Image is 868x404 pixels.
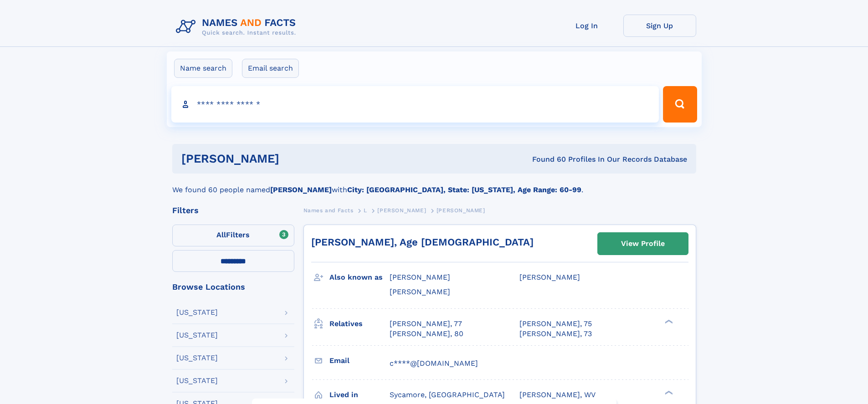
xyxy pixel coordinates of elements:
a: View Profile [598,233,688,255]
a: [PERSON_NAME], 80 [390,329,463,339]
b: City: [GEOGRAPHIC_DATA], State: [US_STATE], Age Range: 60-99 [347,185,581,194]
div: Filters [172,206,294,215]
a: [PERSON_NAME] [377,205,426,216]
a: Sign Up [623,15,696,37]
span: All [216,230,226,239]
label: Name search [174,59,232,78]
span: [PERSON_NAME] [390,273,450,281]
h3: Lived in [329,387,390,403]
span: [PERSON_NAME] [377,207,426,214]
div: ❯ [663,318,673,324]
div: We found 60 people named with . [172,174,696,195]
span: [PERSON_NAME] [390,287,450,296]
img: Logo Names and Facts [172,15,303,39]
div: Browse Locations [172,283,294,291]
div: [US_STATE] [176,332,218,339]
div: [US_STATE] [176,377,218,384]
a: [PERSON_NAME], 73 [519,329,592,339]
div: [US_STATE] [176,354,218,362]
button: Search Button [663,86,697,123]
div: ❯ [663,389,673,395]
h1: [PERSON_NAME] [181,153,406,164]
span: [PERSON_NAME], WV [519,390,596,399]
a: [PERSON_NAME], 75 [519,319,592,329]
span: [PERSON_NAME] [519,273,580,281]
a: Names and Facts [303,205,354,216]
label: Email search [242,59,299,78]
span: L [364,207,367,214]
a: [PERSON_NAME], 77 [390,319,462,329]
h3: Also known as [329,270,390,285]
span: Sycamore, [GEOGRAPHIC_DATA] [390,390,505,399]
div: [US_STATE] [176,309,218,316]
a: [PERSON_NAME], Age [DEMOGRAPHIC_DATA] [311,236,534,248]
div: Found 60 Profiles In Our Records Database [406,154,687,164]
span: [PERSON_NAME] [437,207,485,214]
h3: Relatives [329,316,390,332]
a: L [364,205,367,216]
b: [PERSON_NAME] [270,185,332,194]
h3: Email [329,353,390,368]
input: search input [171,86,659,123]
div: View Profile [621,233,665,254]
label: Filters [172,225,294,246]
a: Log In [550,15,623,37]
